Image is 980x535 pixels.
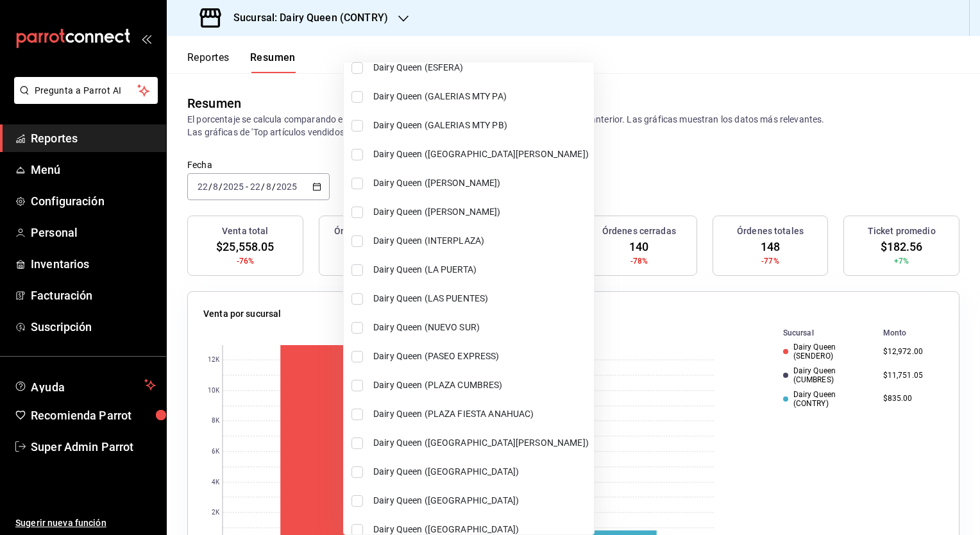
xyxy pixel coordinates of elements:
span: Dairy Queen (ESFERA) [373,61,589,74]
span: Dairy Queen (PLAZA CUMBRES) [373,378,589,392]
span: Dairy Queen ([GEOGRAPHIC_DATA]) [373,465,589,479]
span: Dairy Queen (LA PUERTA) [373,263,589,276]
span: Dairy Queen ([PERSON_NAME]) [373,176,589,190]
span: Dairy Queen (NUEVO SUR) [373,321,589,334]
span: Dairy Queen (GALERIAS MTY PB) [373,119,589,132]
span: Dairy Queen (PLAZA FIESTA ANAHUAC) [373,407,589,421]
span: Dairy Queen (GALERIAS MTY PA) [373,90,589,103]
span: Dairy Queen (PASEO EXPRESS) [373,350,589,363]
span: Dairy Queen ([PERSON_NAME]) [373,205,589,219]
span: Dairy Queen ([GEOGRAPHIC_DATA]) [373,494,589,507]
span: Dairy Queen ([GEOGRAPHIC_DATA][PERSON_NAME]) [373,148,589,161]
span: Dairy Queen ([GEOGRAPHIC_DATA][PERSON_NAME]) [373,436,589,450]
span: Dairy Queen (LAS PUENTES) [373,292,589,305]
span: Dairy Queen (INTERPLAZA) [373,234,589,248]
